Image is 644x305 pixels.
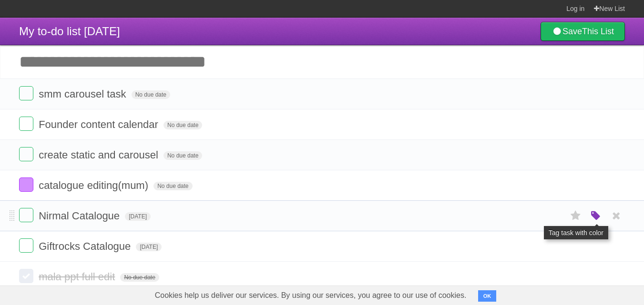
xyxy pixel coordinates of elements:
label: Done [19,86,33,100]
label: Done [19,147,33,161]
button: OK [478,290,497,302]
label: Done [19,238,33,253]
span: [DATE] [136,243,162,251]
span: smm carousel task [39,88,128,100]
span: No due date [132,90,170,99]
label: Done [19,208,33,222]
span: create static and carousel [39,149,161,161]
span: No due date [120,273,159,282]
span: Cookies help us deliver our services. By using our services, you agree to our use of cookies. [145,286,476,305]
span: catalogue editing(mum) [39,179,151,191]
b: This List [582,27,614,36]
span: Nirmal Catalogue [39,210,122,222]
span: Founder content calendar [39,118,161,130]
span: mala ppt full edit [39,271,117,283]
label: Done [19,177,33,192]
span: No due date [164,121,202,129]
span: No due date [164,151,202,160]
span: No due date [153,182,192,190]
label: Done [19,269,33,283]
label: Done [19,117,33,131]
span: Giftrocks Catalogue [39,240,133,252]
a: SaveThis List [541,22,625,41]
label: Star task [567,208,585,224]
span: [DATE] [125,212,151,221]
span: My to-do list [DATE] [19,25,120,38]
